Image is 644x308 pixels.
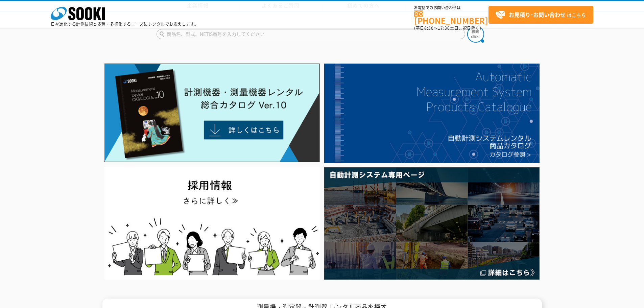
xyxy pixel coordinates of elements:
[51,22,199,26] p: 日々進化する計測技術と多種・多様化するニーズにレンタルでお応えします。
[324,64,540,163] img: 自動計測システムカタログ
[488,6,593,24] a: お見積り･お問い合わせはこちら
[157,29,465,39] input: 商品名、型式、NETIS番号を入力してください
[104,167,320,279] img: SOOKI recruit
[324,167,540,279] img: 自動計測システム専用ページ
[424,25,434,31] span: 8:50
[467,26,484,43] img: btn_search.png
[414,25,481,31] span: (平日 ～ 土日、祝日除く)
[438,25,450,31] span: 17:30
[414,10,488,24] a: [PHONE_NUMBER]
[509,10,566,19] strong: お見積り･お問い合わせ
[104,64,320,162] img: Catalog Ver10
[495,10,586,20] span: はこちら
[414,6,488,10] span: お電話でのお問い合わせは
